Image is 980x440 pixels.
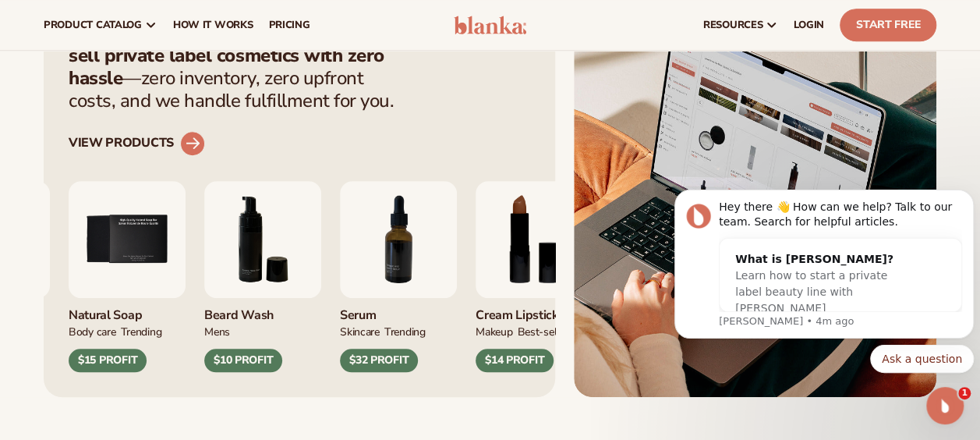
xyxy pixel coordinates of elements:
[340,181,457,298] img: Collagen and retinol serum.
[340,298,457,324] div: Serum
[69,181,186,373] div: 5 / 9
[703,19,762,31] span: resources
[69,131,205,156] a: VIEW PRODUCTS
[204,181,321,373] div: 6 / 9
[69,20,384,90] strong: brand and sell private label cosmetics with zero hassle
[268,19,310,31] span: pricing
[340,349,418,372] div: $32 PROFIT
[340,181,457,373] div: 7 / 9
[121,323,162,339] div: TRENDING
[476,181,593,298] img: Luxury cream lipstick.
[69,181,186,298] img: Nature bar of soap.
[69,298,186,324] div: Natural Soap
[69,349,147,372] div: $15 PROFIT
[44,19,142,31] span: product catalog
[173,19,253,31] span: How It Works
[517,323,568,339] div: BEST-SELLER
[668,176,980,382] iframe: Intercom notifications message
[454,16,527,34] img: logo
[476,181,593,373] div: 8 / 9
[384,323,426,339] div: TRENDING
[794,19,824,31] span: LOGIN
[69,22,404,112] p: [PERSON_NAME] lets you —zero inventory, zero upfront costs, and we handle fulfillment for you.
[958,387,971,399] span: 1
[926,387,964,424] iframe: Intercom live chat
[476,323,512,339] div: MAKEUP
[204,298,321,324] div: Beard Wash
[204,323,230,339] div: mens
[476,349,554,372] div: $14 PROFIT
[340,323,380,339] div: SKINCARE
[204,181,321,298] img: Foaming beard wash.
[476,298,593,324] div: Cream Lipstick
[69,323,116,339] div: BODY Care
[204,349,282,372] div: $10 PROFIT
[840,9,936,41] a: Start Free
